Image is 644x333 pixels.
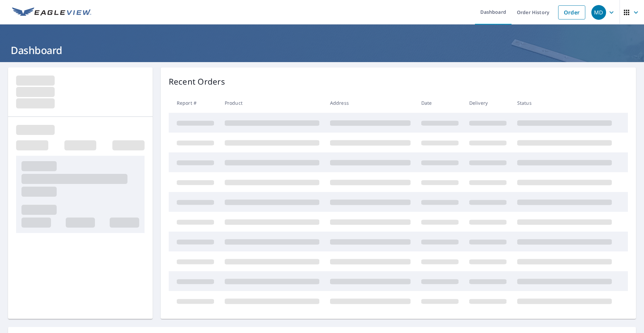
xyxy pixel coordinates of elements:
th: Product [219,93,325,113]
div: MD [591,5,606,20]
th: Address [325,93,416,113]
th: Delivery [464,93,512,113]
th: Date [416,93,464,113]
a: Order [558,5,585,19]
h1: Dashboard [8,43,636,57]
th: Status [512,93,617,113]
img: EV Logo [12,7,91,17]
p: Recent Orders [169,76,225,88]
th: Report # [169,93,219,113]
